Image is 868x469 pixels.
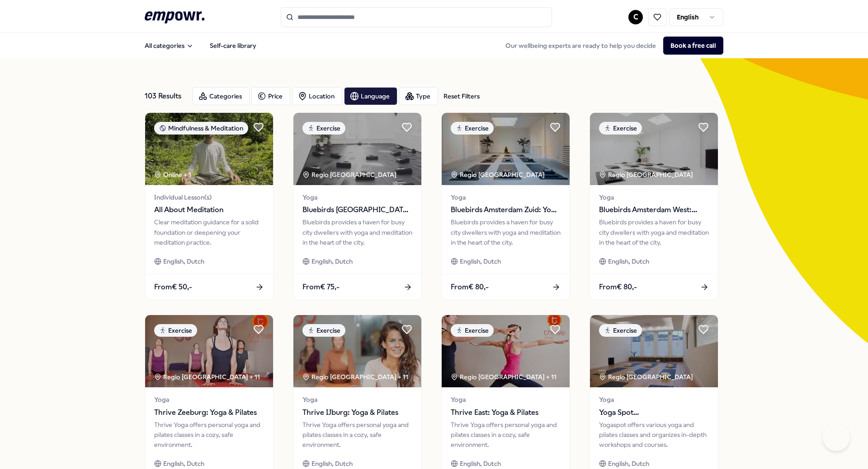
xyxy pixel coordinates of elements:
span: From € 75,- [302,281,340,293]
span: Yoga [302,192,412,202]
div: Mindfulness & Meditation [154,122,248,135]
div: Regio [GEOGRAPHIC_DATA] [599,170,694,180]
div: Regio [GEOGRAPHIC_DATA] [599,372,694,382]
nav: Main [137,37,264,55]
span: Bluebirds Amsterdam Zuid: Yoga & Wellbeing [451,204,561,216]
a: package imageMindfulness & MeditationOnline + 1Individual Lesson(s)All About MeditationClear medi... [145,112,274,300]
a: package imageExerciseRegio [GEOGRAPHIC_DATA] YogaBluebirds Amsterdam West: Yoga & WellbeingBluebi... [590,112,718,300]
div: Exercise [451,122,494,135]
span: Yoga [302,395,412,404]
span: Thrive IJburg: Yoga & Pilates [302,407,412,418]
button: Price [251,87,290,105]
a: Self-care library [203,37,264,55]
span: Yoga [599,395,709,404]
span: Yoga [599,192,709,202]
div: Yogaspot offers various yoga and pilates classes and organizes in-depth workshops and courses. [599,420,709,450]
div: Exercise [302,122,345,135]
span: Bluebirds [GEOGRAPHIC_DATA] East: Yoga & Wellbeing [302,204,412,216]
span: English, Dutch [608,459,649,469]
div: Online + 1 [154,170,191,180]
span: English, Dutch [311,459,353,469]
div: Thrive Yoga offers personal yoga and pilates classes in a cozy, safe environment. [154,420,264,450]
div: Bluebirds provides a haven for busy city dwellers with yoga and meditation in the heart of the city. [451,217,561,247]
div: Reset Filters [443,91,480,101]
img: package image [442,315,570,387]
span: From € 80,- [599,281,637,293]
span: All About Meditation [154,204,264,216]
button: Type [399,87,438,105]
button: Categories [193,87,250,105]
div: Bluebirds provides a haven for busy city dwellers with yoga and meditation in the heart of the city. [302,217,412,247]
div: Thrive Yoga offers personal yoga and pilates classes in a cozy, safe environment. [451,420,561,450]
img: package image [293,113,421,185]
input: Search for products, categories or subcategories [281,7,552,27]
div: Exercise [599,324,642,337]
div: Regio [GEOGRAPHIC_DATA] [302,170,398,180]
div: Bluebirds provides a haven for busy city dwellers with yoga and meditation in the heart of the city. [599,217,709,247]
div: Regio [GEOGRAPHIC_DATA] + 11 [302,372,408,382]
span: English, Dutch [460,256,501,266]
span: From € 50,- [154,281,192,293]
span: Individual Lesson(s) [154,192,264,202]
div: Exercise [154,324,197,337]
span: English, Dutch [460,459,501,469]
span: English, Dutch [163,459,204,469]
span: Yoga Spot [GEOGRAPHIC_DATA]: Yoga & Pilates [599,407,709,418]
button: C [628,10,643,24]
span: English, Dutch [608,256,649,266]
span: Yoga [451,192,561,202]
span: Bluebirds Amsterdam West: Yoga & Wellbeing [599,204,709,216]
button: Language [344,87,397,105]
div: 103 Results [145,87,185,105]
span: From € 80,- [451,281,489,293]
button: Location [292,87,342,105]
div: Regio [GEOGRAPHIC_DATA] + 11 [154,372,260,382]
div: Clear meditation guidance for a solid foundation or deepening your meditation practice. [154,217,264,247]
button: All categories [137,37,201,55]
button: Book a free call [663,37,723,55]
span: Thrive Zeeburg: Yoga & Pilates [154,407,264,418]
img: package image [145,113,273,185]
div: Exercise [302,324,345,337]
a: package imageExerciseRegio [GEOGRAPHIC_DATA] YogaBluebirds Amsterdam Zuid: Yoga & WellbeingBluebi... [441,112,570,300]
img: package image [590,315,718,387]
div: Exercise [451,324,494,337]
span: Yoga [451,395,561,404]
span: Thrive East: Yoga & Pilates [451,407,561,418]
div: Regio [GEOGRAPHIC_DATA] + 11 [451,372,557,382]
iframe: Help Scout Beacon - Open [823,424,850,451]
div: Our wellbeing experts are ready to help you decide [498,37,723,55]
img: package image [590,113,718,185]
img: package image [442,113,570,185]
div: Regio [GEOGRAPHIC_DATA] [451,170,546,180]
span: Yoga [154,395,264,404]
span: English, Dutch [163,256,204,266]
div: Exercise [599,122,642,135]
span: English, Dutch [311,256,353,266]
img: package image [293,315,421,387]
div: Thrive Yoga offers personal yoga and pilates classes in a cozy, safe environment. [302,420,412,450]
img: package image [145,315,273,387]
a: package imageExerciseRegio [GEOGRAPHIC_DATA] YogaBluebirds [GEOGRAPHIC_DATA] East: Yoga & Wellbei... [293,112,422,300]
